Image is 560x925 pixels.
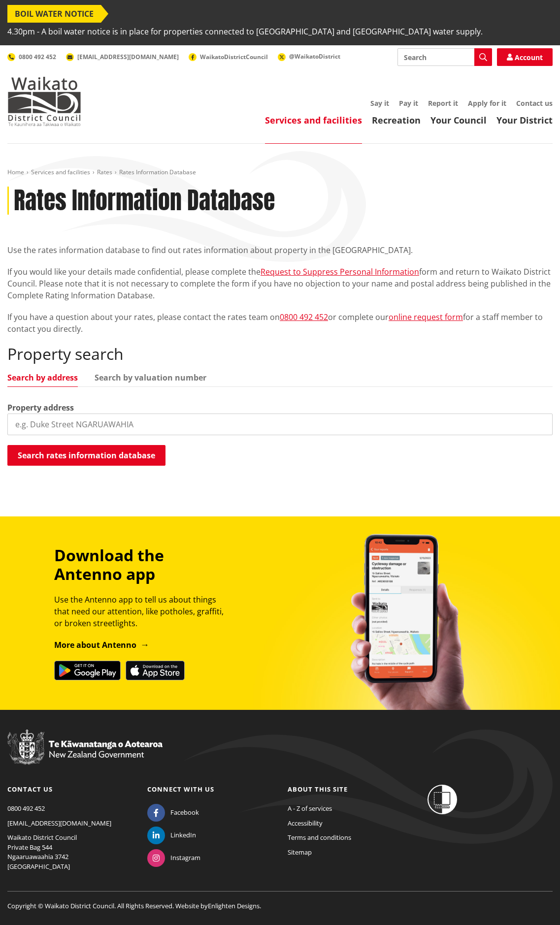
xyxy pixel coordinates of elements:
a: Account [497,48,553,66]
a: Report it [428,98,458,108]
img: New Zealand Government [7,730,163,765]
img: Waikato District Council - Te Kaunihera aa Takiwaa o Waikato [7,77,81,126]
a: Connect with us [147,785,214,794]
a: Instagram [147,853,200,862]
a: WaikatoDistrictCouncil [189,53,268,61]
span: @WaikatoDistrict [289,52,340,61]
p: If you would like your details made confidential, please complete the form and return to Waikato ... [7,266,553,301]
a: 0800 492 452 [280,312,328,322]
a: online request form [389,312,463,322]
a: Contact us [516,98,553,108]
span: [EMAIL_ADDRESS][DOMAIN_NAME] [77,53,179,61]
a: Say it [370,98,389,108]
a: Request to Suppress Personal Information [261,266,419,277]
span: Facebook [170,808,199,818]
a: 0800 492 452 [7,804,45,813]
a: Recreation [372,114,421,126]
span: WaikatoDistrictCouncil [200,53,268,61]
a: More about Antenno [54,639,149,650]
p: Use the rates information database to find out rates information about property in the [GEOGRAPHI... [7,244,553,256]
h2: Property search [7,345,553,363]
a: Home [7,168,24,176]
img: Download on the App Store [126,661,185,680]
img: Shielded [428,785,457,814]
a: Sitemap [288,848,312,857]
a: Services and facilities [265,114,362,126]
a: Enlighten Designs [208,901,260,910]
span: Instagram [170,853,200,863]
a: Search by valuation number [95,374,206,382]
a: [EMAIL_ADDRESS][DOMAIN_NAME] [7,819,111,828]
p: If you have a question about your rates, please contact the rates team on or complete our for a s... [7,311,553,335]
a: Facebook [147,808,199,817]
span: 4.30pm - A boil water notice is in place for properties connected to [GEOGRAPHIC_DATA] and [GEOGR... [7,23,483,40]
span: Rates Information Database [119,168,196,176]
span: BOIL WATER NOTICE [7,5,101,23]
a: Services and facilities [31,168,90,176]
a: Rates [97,168,112,176]
a: Pay it [399,98,418,108]
h3: Download the Antenno app [54,546,226,584]
a: Your District [496,114,553,126]
p: Use the Antenno app to tell us about things that need our attention, like potholes, graffiti, or ... [54,594,226,629]
a: @WaikatoDistrict [278,52,340,61]
a: Contact us [7,785,53,794]
button: Search rates information database [7,445,165,466]
a: 0800 492 452 [7,53,56,61]
p: Waikato District Council Private Bag 544 Ngaaruawaahia 3742 [GEOGRAPHIC_DATA] [7,833,132,871]
a: Accessibility [288,819,323,828]
label: Property address [7,402,74,414]
span: 0800 492 452 [19,53,56,61]
a: Apply for it [468,98,506,108]
span: LinkedIn [170,830,196,840]
a: Your Council [430,114,487,126]
a: A - Z of services [288,804,332,813]
h1: Rates Information Database [14,187,275,215]
a: [EMAIL_ADDRESS][DOMAIN_NAME] [66,53,179,61]
input: e.g. Duke Street NGARUAWAHIA [7,414,553,435]
img: Get it on Google Play [54,661,121,680]
input: Search input [397,48,492,66]
nav: breadcrumb [7,168,553,177]
a: About this site [288,785,348,794]
a: Terms and conditions [288,833,351,842]
a: New Zealand Government [7,752,163,761]
a: LinkedIn [147,830,196,839]
a: Search by address [7,374,78,382]
p: Copyright © Waikato District Council. All Rights Reserved. Website by . [7,891,553,911]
